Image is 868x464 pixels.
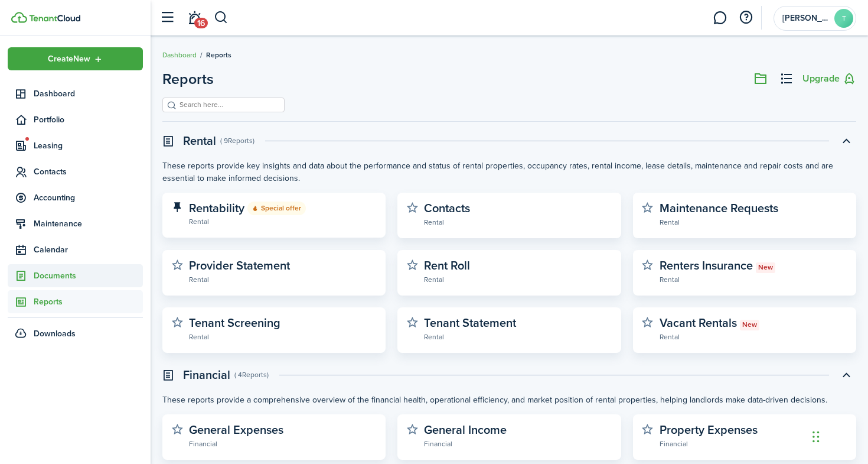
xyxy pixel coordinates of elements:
[34,270,143,282] span: Documents
[424,437,612,449] widget-stats-subtitle: Financial
[162,394,856,406] p: These reports provide a comprehensive overview of the financial health, operational efficiency, a...
[34,87,143,100] span: Dashboard
[156,7,178,29] button: Open sidebar
[189,202,377,227] a: RentabilitySpecial offerRental
[189,202,377,215] widget-stats-description: Rentability
[642,423,654,435] button: Mark as favourite
[34,296,143,308] span: Reports
[709,3,731,33] a: Messaging
[171,316,183,328] button: Mark as favourite
[742,321,757,329] span: New
[189,273,377,285] widget-stats-subtitle: Rental
[424,202,612,228] a: ContactsRental
[660,199,778,217] widget-stats-description: Maintenance Requests
[424,273,612,285] widget-stats-subtitle: Rental
[194,18,208,28] span: 16
[836,365,856,385] button: Toggle accordion
[8,82,143,105] a: Dashboard
[183,132,216,150] swimlane-title: Rental
[660,423,847,449] a: Property ExpensesFinancial
[802,72,856,86] button: Upgrade
[206,50,231,60] span: Reports
[29,15,80,22] img: TenantCloud
[660,330,847,342] widget-stats-subtitle: Rental
[406,202,418,213] button: Mark as favourite
[189,314,280,332] widget-stats-description: Tenant Screening
[189,215,377,227] widget-stats-subtitle: Rental
[660,437,847,449] widget-stats-subtitle: Financial
[34,327,76,340] span: Downloads
[189,423,377,449] a: General ExpensesFinancial
[642,202,654,213] button: Mark as favourite
[162,72,214,86] header-page-title: Reports
[424,316,612,342] a: Tenant StatementRental
[220,135,254,146] swimlane-subtitle: ( 9 Reports )
[162,160,856,353] swimlane-body: Toggle accordion
[424,259,612,285] a: Rent RollRental
[812,419,820,455] div: Drag
[660,259,847,285] a: Renters InsuranceNewRental
[782,14,830,22] span: Trevor
[34,244,143,256] span: Calendar
[406,423,418,435] button: Mark as favourite
[162,50,197,60] a: Dashboard
[758,264,773,272] span: New
[736,8,756,28] button: Open resource center
[183,3,205,33] a: Notifications
[189,421,283,439] widget-stats-description: General Expenses
[34,192,143,204] span: Accounting
[34,166,143,178] span: Contacts
[660,273,847,285] widget-stats-subtitle: Rental
[642,316,654,328] button: Mark as favourite
[406,316,418,328] button: Mark as favourite
[189,316,377,342] a: Tenant ScreeningRental
[189,330,377,342] widget-stats-subtitle: Rental
[836,131,856,151] button: Toggle accordion
[8,290,143,313] a: Reports
[660,316,847,342] a: Vacant RentalsNewRental
[177,99,280,111] input: Search here...
[171,259,183,271] button: Mark as favourite
[424,330,612,342] widget-stats-subtitle: Rental
[234,369,269,380] swimlane-subtitle: ( 4 Reports )
[189,257,290,274] widget-stats-description: Provider Statement
[424,423,612,449] a: General IncomeFinancial
[34,139,143,152] span: Leasing
[406,259,418,271] button: Mark as favourite
[660,421,758,439] widget-stats-description: Property Expenses
[34,218,143,230] span: Maintenance
[424,216,612,228] widget-stats-subtitle: Rental
[834,9,853,28] avatar-text: T
[660,202,847,228] a: Maintenance RequestsRental
[660,257,775,274] widget-stats-description: Renters Insurance
[11,12,27,23] img: TenantCloud
[424,421,507,439] widget-stats-description: General Income
[183,366,230,384] swimlane-title: Financial
[660,216,847,228] widget-stats-subtitle: Rental
[214,8,229,28] button: Search
[171,423,183,435] button: Mark as favourite
[48,55,90,63] span: Create New
[809,407,868,464] iframe: Chat Widget
[8,47,143,70] button: Open menu
[247,202,306,215] span: Special offer
[189,259,377,285] a: Provider StatementRental
[34,113,143,126] span: Portfolio
[162,160,856,184] p: These reports provide key insights and data about the performance and status of rental properties...
[424,314,516,332] widget-stats-description: Tenant Statement
[424,257,470,274] widget-stats-description: Rent Roll
[660,314,759,332] widget-stats-description: Vacant Rentals
[642,259,654,271] button: Mark as favourite
[424,199,470,217] widget-stats-description: Contacts
[189,437,377,449] widget-stats-subtitle: Financial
